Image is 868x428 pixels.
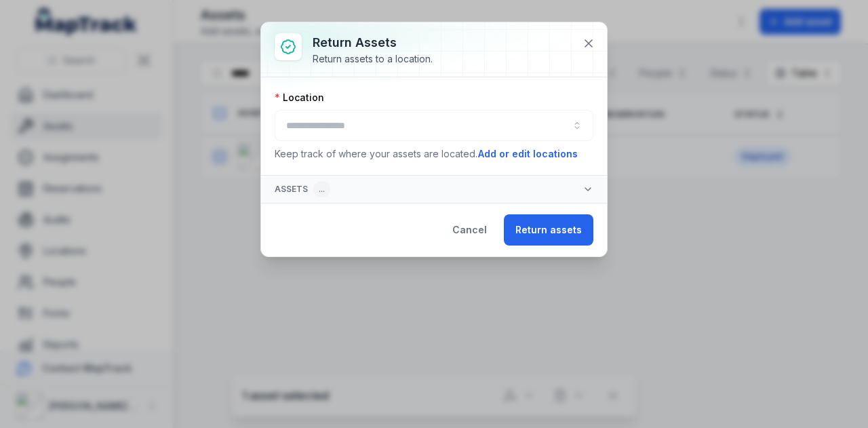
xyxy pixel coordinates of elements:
[275,147,593,161] p: Keep track of where your assets are located.
[313,181,330,197] div: ...
[275,181,330,197] span: Assets
[477,147,578,161] button: Add or edit locations
[313,33,433,52] h3: Return assets
[441,214,498,246] button: Cancel
[504,214,593,246] button: Return assets
[261,176,607,203] button: Assets...
[275,91,324,104] label: Location
[313,52,433,66] div: Return assets to a location.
